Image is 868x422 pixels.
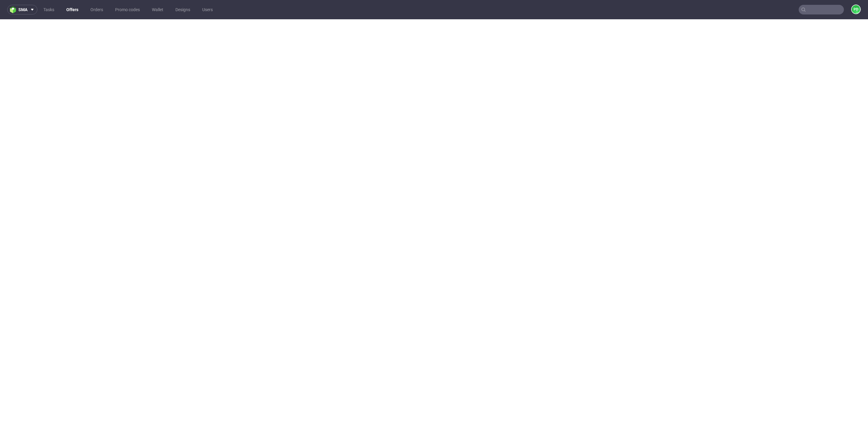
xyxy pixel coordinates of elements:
a: Offers [63,5,82,14]
a: Users [199,5,216,14]
img: logo [10,6,18,13]
a: Wallet [148,5,167,14]
a: Tasks [40,5,58,14]
span: sma [18,8,27,12]
button: sma [7,5,37,14]
a: Promo codes [112,5,143,14]
figcaption: PD [852,5,860,14]
a: Designs [172,5,194,14]
a: Orders [87,5,107,14]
